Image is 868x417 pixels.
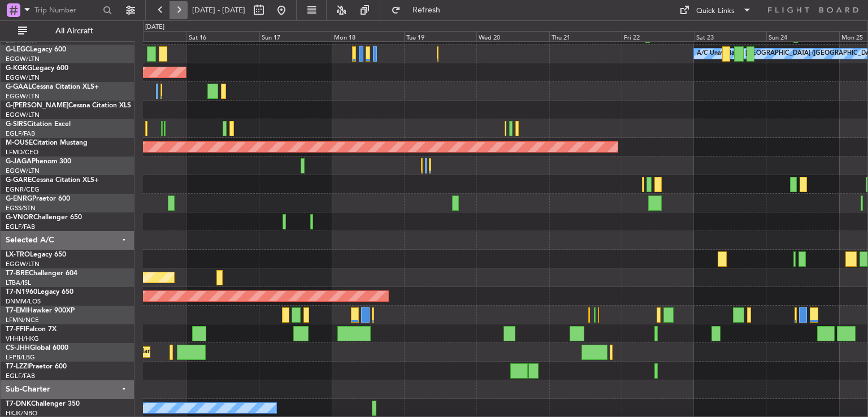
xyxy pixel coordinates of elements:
a: G-GARECessna Citation XLS+ [6,177,99,184]
span: LX-TRO [6,251,30,258]
span: G-KGKG [6,65,32,72]
a: LFMD/CEQ [6,148,38,157]
a: EGLF/FAB [6,223,35,231]
button: Refresh [386,1,454,19]
div: Tue 19 [404,31,476,41]
a: EGLF/FAB [6,129,35,138]
span: T7-BRE [6,270,29,277]
span: T7-DNK [6,401,31,407]
span: G-LEGC [6,46,30,53]
a: LTBA/ISL [6,279,31,287]
span: [DATE] - [DATE] [192,5,245,15]
a: EGGW/LTN [6,73,40,82]
a: EGGW/LTN [6,260,40,268]
a: T7-BREChallenger 604 [6,270,77,277]
a: G-JAGAPhenom 300 [6,158,71,165]
a: T7-EMIHawker 900XP [6,307,75,314]
span: All Aircraft [29,27,119,35]
input: Trip Number [34,2,99,19]
span: Refresh [403,6,450,14]
a: EGSS/STN [6,204,36,212]
a: LFMN/NCE [6,316,39,324]
a: EGGW/LTN [6,92,40,101]
span: G-JAGA [6,158,32,165]
a: EGGW/LTN [6,55,40,63]
a: EGLF/FAB [6,372,35,380]
a: VHHH/HKG [6,335,39,343]
a: G-ENRGPraetor 600 [6,196,70,202]
a: T7-DNKChallenger 350 [6,401,80,407]
div: Fri 22 [622,31,694,41]
span: G-VNOR [6,214,33,221]
div: Quick Links [696,6,735,17]
div: Sat 23 [694,31,766,41]
div: Wed 20 [476,31,549,41]
a: T7-N1960Legacy 650 [6,289,73,296]
span: G-[PERSON_NAME] [6,102,68,109]
span: G-GAAL [6,84,32,90]
a: G-GAALCessna Citation XLS+ [6,84,99,90]
span: M-OUSE [6,140,33,146]
span: T7-LZZI [6,363,29,370]
a: LFPB/LBG [6,353,35,362]
span: CS-JHH [6,345,30,351]
a: G-SIRSCitation Excel [6,121,71,128]
a: EGGW/LTN [6,111,40,119]
div: Fri 15 [114,31,186,41]
div: Sun 24 [766,31,839,41]
div: Sat 16 [186,31,259,41]
a: G-LEGCLegacy 600 [6,46,66,53]
span: G-GARE [6,177,32,184]
a: G-KGKGLegacy 600 [6,65,68,72]
a: G-VNORChallenger 650 [6,214,82,221]
a: LX-TROLegacy 650 [6,251,66,258]
button: Quick Links [674,1,757,19]
a: CS-JHHGlobal 6000 [6,345,68,351]
div: [DATE] [145,23,164,32]
a: T7-LZZIPraetor 600 [6,363,67,370]
span: T7-EMI [6,307,28,314]
a: EGNR/CEG [6,185,40,194]
span: T7-FFI [6,326,25,333]
div: Thu 21 [549,31,622,41]
a: G-[PERSON_NAME]Cessna Citation XLS [6,102,131,109]
span: G-ENRG [6,196,32,202]
span: G-SIRS [6,121,27,128]
div: Mon 18 [332,31,404,41]
span: T7-N1960 [6,289,37,296]
button: All Aircraft [12,22,123,40]
a: M-OUSECitation Mustang [6,140,88,146]
a: EGGW/LTN [6,167,40,175]
a: T7-FFIFalcon 7X [6,326,57,333]
div: Sun 17 [259,31,332,41]
a: DNMM/LOS [6,297,41,306]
